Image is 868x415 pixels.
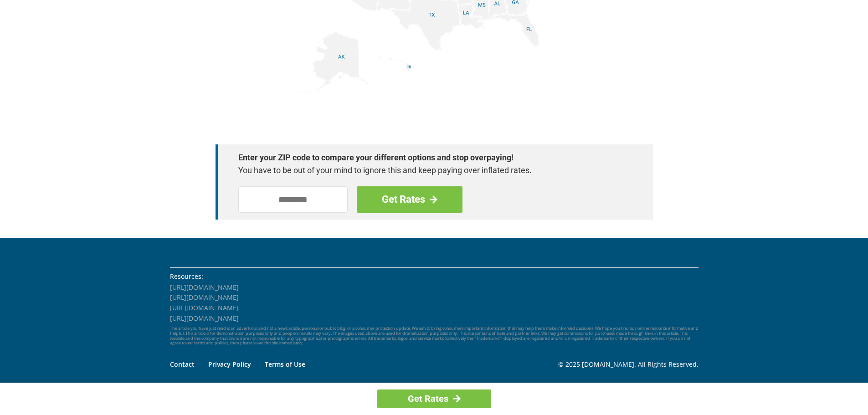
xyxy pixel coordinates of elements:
a: Get Rates [377,389,491,408]
p: You have to be out of your mind to ignore this and keep paying over inflated rates. [238,164,621,177]
a: Contact [170,360,195,369]
a: Terms of Use [265,360,305,369]
p: © 2025 [DOMAIN_NAME]. All Rights Reserved. [558,359,699,369]
a: [URL][DOMAIN_NAME] [170,283,239,292]
a: [URL][DOMAIN_NAME] [170,314,239,323]
p: The article you have just read is an advertorial and not a news article, personal or public blog,... [170,326,699,346]
strong: Enter your ZIP code to compare your different options and stop overpaying! [238,151,621,164]
a: Get Rates [357,186,462,213]
a: [URL][DOMAIN_NAME] [170,303,239,312]
a: Privacy Policy [208,360,251,369]
li: Resources: [170,272,699,282]
a: [URL][DOMAIN_NAME] [170,293,239,302]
